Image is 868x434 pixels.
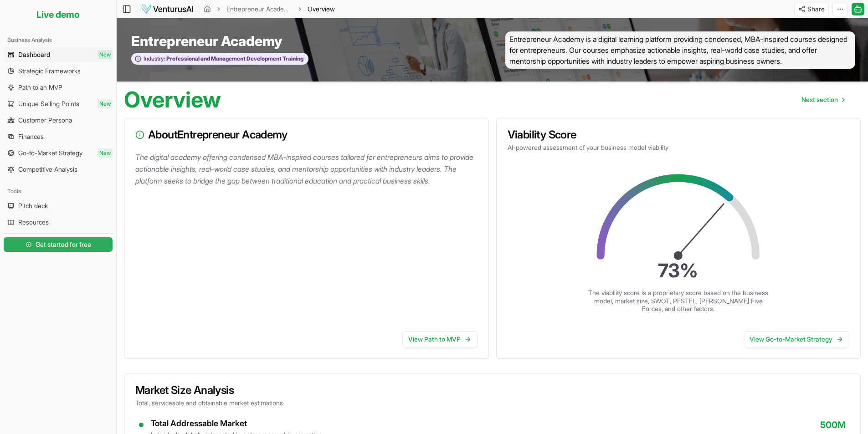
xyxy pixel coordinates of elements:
span: Industry: [144,55,165,62]
h3: About Entrepreneur Academy [135,129,478,140]
span: Unique Selling Points [18,99,79,108]
a: Customer Persona [4,113,113,128]
text: 73 % [658,259,699,282]
a: DashboardNew [4,47,113,62]
a: Strategic Frameworks [4,64,113,78]
a: Finances [4,129,113,144]
h3: Market Size Analysis [135,385,849,396]
p: The digital academy offering condensed MBA-inspired courses tailored for entrepreneurs aims to pr... [135,151,481,187]
a: Entrepreneur Academy [226,5,292,14]
span: New [98,99,113,108]
a: Get started for free [4,235,113,254]
span: Resources [18,218,49,227]
a: View Path to MVP [402,331,478,347]
a: Go to next page [794,91,852,109]
span: Customer Persona [18,116,72,125]
span: Pitch deck [18,201,48,210]
div: Tools [4,184,113,199]
span: Next section [801,95,838,104]
nav: pagination [794,91,852,109]
span: Get started for free [36,240,91,249]
button: Share [794,2,829,16]
h1: Overview [124,89,221,111]
span: Path to an MVP [18,83,62,92]
a: Go-to-Market StrategyNew [4,146,113,160]
h3: Viability Score [508,129,850,140]
span: Entrepreneur Academy [131,33,282,49]
div: Business Analysis [4,33,113,47]
p: AI-powered assessment of your business model viability [508,143,850,152]
button: Industry:Professional and Management Development Training [131,53,308,65]
a: Pitch deck [4,199,113,213]
span: Share [807,5,825,14]
span: Dashboard [18,50,50,59]
a: Resources [4,215,113,230]
span: Professional and Management Development Training [165,55,303,62]
span: New [98,148,113,158]
span: Go-to-Market Strategy [18,148,82,158]
p: Total, serviceable and obtainable market estimations [135,398,849,408]
a: Path to an MVP [4,80,113,95]
a: View Go-to-Market Strategy [744,331,849,347]
p: The viability score is a proprietary score based on the business model, market size, SWOT, PESTEL... [587,289,770,313]
a: Unique Selling PointsNew [4,97,113,111]
span: Competitive Analysis [18,165,77,174]
span: Overview [308,5,335,14]
span: New [98,50,113,59]
span: Strategic Frameworks [18,66,81,76]
span: Entrepreneur Academy is a digital learning platform providing condensed, MBA-inspired courses des... [505,31,855,69]
a: Competitive Analysis [4,162,113,177]
img: logo [141,4,194,15]
span: Finances [18,132,44,141]
button: Get started for free [4,237,113,252]
div: Total Addressable Market [151,419,322,429]
nav: breadcrumb [204,5,335,14]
